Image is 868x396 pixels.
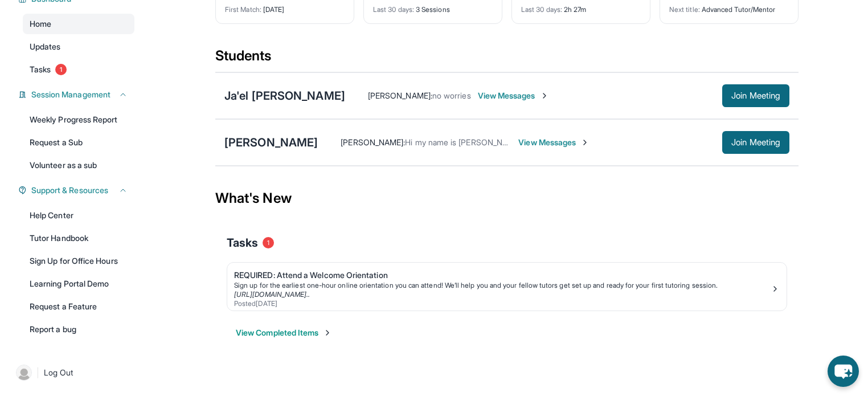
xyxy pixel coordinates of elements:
[30,18,51,30] span: Home
[731,139,780,146] span: Join Meeting
[27,89,128,100] button: Session Management
[31,185,108,196] span: Support & Resources
[23,109,134,130] a: Weekly Progress Report
[263,237,274,248] span: 1
[234,270,771,281] div: REQUIRED: Attend a Welcome Orientation
[521,5,562,14] span: Last 30 days :
[368,91,432,100] span: [PERSON_NAME] :
[234,281,771,290] div: Sign up for the earliest one-hour online orientation you can attend! We’ll help you and your fell...
[27,185,128,196] button: Support & Resources
[227,235,258,251] span: Tasks
[23,228,134,248] a: Tutor Handbook
[23,14,134,34] a: Home
[23,251,134,271] a: Sign Up for Office Hours
[405,137,641,147] span: Hi my name is [PERSON_NAME] and I am [PERSON_NAME] mom.
[16,365,32,381] img: user-img
[23,273,134,294] a: Learning Portal Demo
[224,88,345,104] div: Ja'el [PERSON_NAME]
[828,356,859,387] button: chat-button
[224,134,318,150] div: [PERSON_NAME]
[722,84,789,107] button: Join Meeting
[55,64,67,75] span: 1
[236,327,332,338] button: View Completed Items
[518,137,589,148] span: View Messages
[36,366,39,379] span: |
[432,91,471,100] span: no worries
[23,36,134,57] a: Updates
[731,92,780,99] span: Join Meeting
[23,59,134,80] a: Tasks1
[23,132,134,153] a: Request a Sub
[478,90,549,101] span: View Messages
[44,367,73,378] span: Log Out
[11,360,134,385] a: |Log Out
[341,137,405,147] span: [PERSON_NAME] :
[23,319,134,340] a: Report a bug
[722,131,789,154] button: Join Meeting
[31,89,110,100] span: Session Management
[227,263,787,311] a: REQUIRED: Attend a Welcome OrientationSign up for the earliest one-hour online orientation you ca...
[580,138,589,147] img: Chevron-Right
[23,296,134,317] a: Request a Feature
[23,155,134,175] a: Volunteer as a sub
[234,299,771,308] div: Posted [DATE]
[373,5,414,14] span: Last 30 days :
[23,205,134,226] a: Help Center
[669,5,700,14] span: Next title :
[30,41,61,52] span: Updates
[215,47,799,72] div: Students
[30,64,51,75] span: Tasks
[215,173,799,223] div: What's New
[225,5,261,14] span: First Match :
[540,91,549,100] img: Chevron-Right
[234,290,310,299] a: [URL][DOMAIN_NAME]..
